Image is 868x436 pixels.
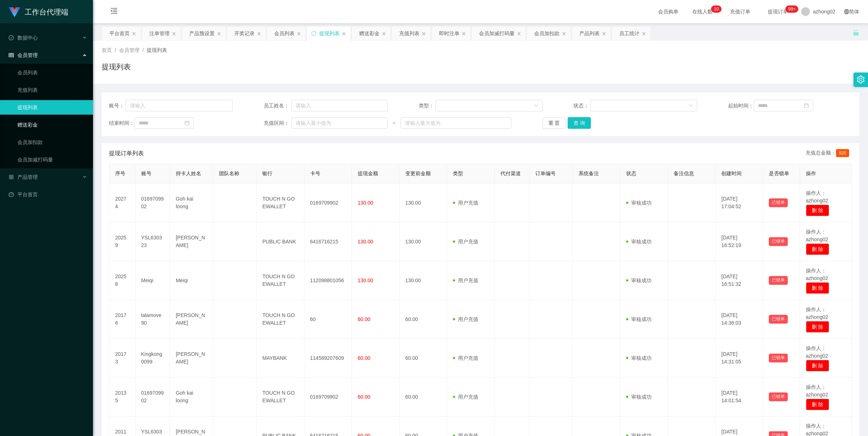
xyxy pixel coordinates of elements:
span: 用户充值 [453,200,478,206]
span: 会员管理 [119,47,139,53]
span: 操作人：azhong02 [806,307,828,320]
td: 6416716215 [304,222,352,261]
span: 用户充值 [453,394,478,400]
td: 0169709902 [304,378,352,416]
a: 会员列表 [17,65,87,80]
td: 60 [304,300,352,339]
span: 类型 [453,170,463,176]
a: 充值列表 [17,83,87,97]
div: 平台首页 [109,26,130,40]
div: 产品预设置 [189,26,215,40]
i: 图标: close [562,32,566,36]
td: TOUCH N GO EWALLET [256,261,304,300]
input: 请输入 [126,100,233,111]
td: Goh kai loong [170,184,213,222]
td: 130.00 [399,261,447,300]
td: 114589207609 [304,339,352,378]
span: 用户充值 [453,277,478,283]
button: 删 除 [806,243,829,255]
span: 审核成功 [626,355,652,361]
span: / [115,47,116,53]
td: 20173 [109,339,135,378]
span: 审核成功 [626,394,652,400]
td: [DATE] 16:52:19 [715,222,763,261]
div: 赠送彩金 [359,26,380,40]
button: 删 除 [806,205,829,216]
td: TOUCH N GO EWALLET [256,184,304,222]
td: 20135 [109,378,135,416]
td: [DATE] 14:31:05 [715,339,763,378]
span: 60.00 [358,316,370,322]
td: MAYBANK [256,339,304,378]
span: 操作 [806,170,816,176]
img: logo.9652507e.png [9,7,20,17]
span: 820 [836,149,849,157]
button: 删 除 [806,360,829,371]
span: 产品管理 [9,174,38,180]
div: 提现列表 [319,26,340,40]
span: 用户充值 [453,316,478,322]
i: 图标: global [844,9,849,14]
i: 图标: table [9,53,14,58]
span: 审核成功 [626,316,652,322]
span: 团队名称 [219,170,239,176]
td: Meiqi [170,261,213,300]
h1: 工作台代理端 [25,0,68,24]
td: lalamove90 [135,300,170,339]
h1: 提现列表 [102,61,131,72]
span: 60.00 [358,355,370,361]
span: 类型： [419,102,436,110]
sup: 1066 [785,5,798,13]
td: [DATE] 14:36:03 [715,300,763,339]
td: 0169709902 [135,378,170,416]
div: 会员加减打码量 [479,26,515,40]
span: 130.00 [358,277,373,283]
span: 操作人：azhong02 [806,384,828,398]
span: 提现金额 [358,170,378,176]
button: 已锁单 [769,354,788,362]
button: 删 除 [806,282,829,294]
i: 图标: close [217,32,221,36]
td: [PERSON_NAME] [170,300,213,339]
i: 图标: close [517,32,521,36]
td: 130.00 [399,184,447,222]
td: [DATE] 16:51:32 [715,261,763,300]
span: 用户充值 [453,239,478,244]
i: 图标: menu-fold [102,0,126,24]
button: 删 除 [806,321,829,333]
td: TOUCH N GO EWALLET [256,300,304,339]
sup: 10 [711,5,722,13]
span: 系统备注 [579,170,599,176]
i: 图标: close [602,32,606,36]
i: 图标: close [257,32,261,36]
span: 序号 [115,170,125,176]
div: 开奖记录 [234,26,255,40]
i: 图标: appstore-o [9,174,14,180]
span: 操作人：azhong02 [806,268,828,281]
div: 充值总金额： [806,149,852,158]
td: 60.00 [399,378,447,416]
button: 已锁单 [769,315,788,324]
span: 卡号 [310,170,320,176]
div: 会员加扣款 [534,26,560,40]
a: 图标: dashboard平台首页 [9,187,87,202]
span: 提现订单 [764,9,792,14]
div: 产品列表 [579,26,600,40]
td: 60.00 [399,300,447,339]
td: 60.00 [399,339,447,378]
span: 60.00 [358,394,370,400]
span: 创建时间 [721,170,742,176]
input: 请输入 [291,100,388,111]
td: 130.00 [399,222,447,261]
i: 图标: unlock [853,29,859,36]
span: 代付渠道 [500,170,521,176]
span: 操作人：azhong02 [806,190,828,203]
span: 备注信息 [674,170,694,176]
span: / [142,47,144,53]
span: 持卡人姓名 [176,170,201,176]
i: 图标: down [689,103,693,108]
span: 操作人：azhong02 [806,345,828,359]
span: 员工姓名： [264,102,291,110]
button: 已锁单 [769,198,788,207]
i: 图标: close [462,32,466,36]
